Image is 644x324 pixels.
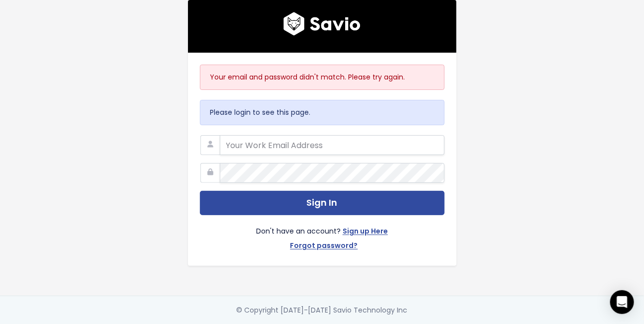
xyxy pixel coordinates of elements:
[200,215,445,254] div: Don't have an account?
[220,135,445,155] input: Your Work Email Address
[610,290,634,314] div: Open Intercom Messenger
[283,12,361,36] img: logo600x187.a314fd40982d.png
[237,304,408,317] div: © Copyright [DATE]-[DATE] Savio Technology Inc
[343,225,388,240] a: Sign up Here
[200,191,445,215] button: Sign In
[210,106,434,119] p: Please login to see this page.
[290,240,358,254] a: Forgot password?
[210,71,434,83] p: Your email and password didn't match. Please try again.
